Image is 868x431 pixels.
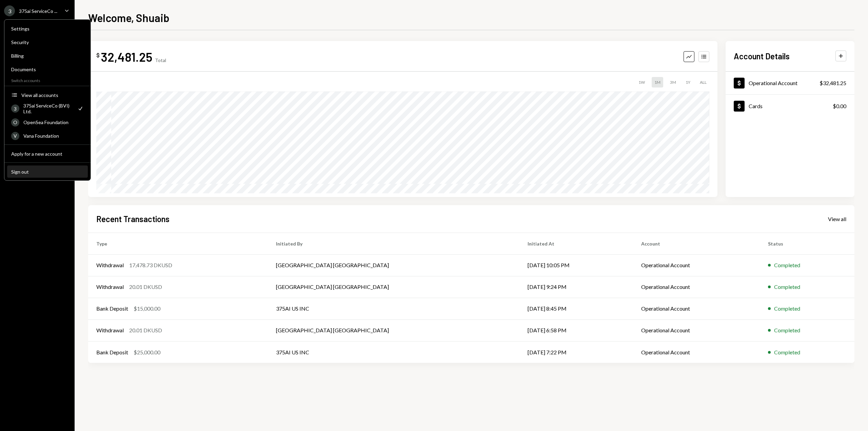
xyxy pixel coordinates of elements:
[268,233,519,254] th: Initiated By
[11,151,84,157] div: Apply for a new account
[268,341,519,363] td: 375AI US INC
[697,77,709,87] div: ALL
[774,261,800,269] div: Completed
[23,133,84,139] div: Vana Foundation
[7,148,88,160] button: Apply for a new account
[749,103,763,109] div: Cards
[11,118,19,126] div: O
[519,233,633,254] th: Initiated At
[636,77,648,87] div: 1W
[633,298,760,319] td: Operational Account
[23,119,84,125] div: OpenSea Foundation
[726,95,854,117] a: Cards$0.00
[11,132,19,140] div: V
[134,305,160,313] div: $15,000.00
[96,261,124,269] div: Withdrawal
[11,169,84,175] div: Sign out
[633,254,760,276] td: Operational Account
[7,50,88,62] a: Billing
[652,77,663,87] div: 1M
[774,305,800,313] div: Completed
[96,283,124,291] div: Withdrawal
[96,52,100,59] div: $
[129,261,172,269] div: 17,478.73 DKUSD
[268,276,519,298] td: [GEOGRAPHIC_DATA] [GEOGRAPHIC_DATA]
[19,8,57,14] div: 375ai ServiceCo ...
[96,305,128,313] div: Bank Deposit
[519,319,633,341] td: [DATE] 6:58 PM
[155,57,166,63] div: Total
[21,92,84,98] div: View all accounts
[833,102,846,110] div: $0.00
[749,80,797,86] div: Operational Account
[129,283,162,291] div: 20.01 DKUSD
[268,254,519,276] td: [GEOGRAPHIC_DATA] [GEOGRAPHIC_DATA]
[7,130,88,142] a: VVana Foundation
[774,283,800,291] div: Completed
[726,72,854,94] a: Operational Account$32,481.25
[683,77,693,87] div: 1Y
[23,103,73,114] div: 375ai ServiceCo (BVI) Ltd.
[820,79,846,87] div: $32,481.25
[11,104,19,113] div: 3
[11,39,84,45] div: Security
[96,213,170,224] h2: Recent Transactions
[101,49,152,64] div: 32,481.25
[7,116,88,128] a: OOpenSea Foundation
[633,233,760,254] th: Account
[633,276,760,298] td: Operational Account
[96,348,128,356] div: Bank Deposit
[828,216,846,222] div: View all
[7,89,88,101] button: View all accounts
[96,326,124,334] div: Withdrawal
[7,36,88,48] a: Security
[774,348,800,356] div: Completed
[519,254,633,276] td: [DATE] 10:05 PM
[268,298,519,319] td: 375AI US INC
[760,233,854,254] th: Status
[633,319,760,341] td: Operational Account
[667,77,679,87] div: 3M
[519,298,633,319] td: [DATE] 8:45 PM
[11,53,84,59] div: Billing
[88,11,170,24] h1: Welcome, Shuaib
[11,66,84,72] div: Documents
[7,166,88,178] button: Sign out
[828,215,846,222] a: View all
[88,233,268,254] th: Type
[11,26,84,32] div: Settings
[7,63,88,75] a: Documents
[7,22,88,35] a: Settings
[633,341,760,363] td: Operational Account
[519,341,633,363] td: [DATE] 7:22 PM
[519,276,633,298] td: [DATE] 9:24 PM
[774,326,800,334] div: Completed
[129,326,162,334] div: 20.01 DKUSD
[734,51,790,62] h2: Account Details
[268,319,519,341] td: [GEOGRAPHIC_DATA] [GEOGRAPHIC_DATA]
[4,77,91,83] div: Switch accounts
[134,348,160,356] div: $25,000.00
[4,5,15,16] div: 3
